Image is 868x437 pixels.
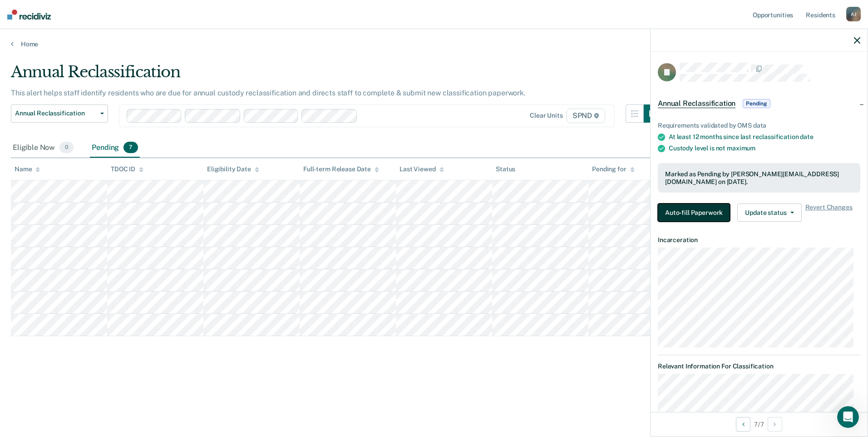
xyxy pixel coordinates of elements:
div: Eligible Now [11,138,75,158]
span: Pending [743,99,770,108]
div: Pending for [592,165,634,173]
span: 0 [59,142,74,154]
button: Previous Opportunity [736,417,750,432]
div: Full-term Release Date [303,165,379,173]
span: Annual Reclassification [658,99,735,108]
div: Clear units [530,112,563,119]
a: Home [11,40,857,48]
img: Recidiviz [7,10,51,20]
div: Eligibility Date [207,165,259,173]
div: 7 / 7 [651,412,868,436]
a: Navigate to form link [658,204,734,222]
div: Pending [90,138,139,158]
div: Last Viewed [399,165,444,173]
div: Annual Reclassification [11,63,662,89]
div: TDOC ID [111,165,143,173]
span: 7 [123,142,138,154]
div: Requirements validated by OMS data [658,122,860,129]
button: Update status [737,204,801,222]
span: SPND [567,109,605,123]
div: Annual ReclassificationPending [651,89,868,118]
dt: Incarceration [658,236,860,244]
div: Name [15,165,40,173]
dt: Relevant Information For Classification [658,363,860,370]
p: This alert helps staff identify residents who are due for annual custody reclassification and dir... [11,89,526,97]
div: Marked as Pending by [PERSON_NAME][EMAIL_ADDRESS][DOMAIN_NAME] on [DATE]. [665,170,853,186]
button: Auto-fill Paperwork [658,204,730,222]
span: Revert Changes [805,204,853,222]
div: Status [496,165,515,173]
div: At least 12 months since last reclassification [669,133,860,141]
div: Custody level is not [669,144,860,152]
button: Next Opportunity [768,417,782,432]
iframe: Intercom live chat [837,406,859,428]
span: Annual Reclassification [15,109,97,117]
span: maximum [727,144,755,152]
span: date [800,133,813,140]
div: A J [846,7,861,21]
